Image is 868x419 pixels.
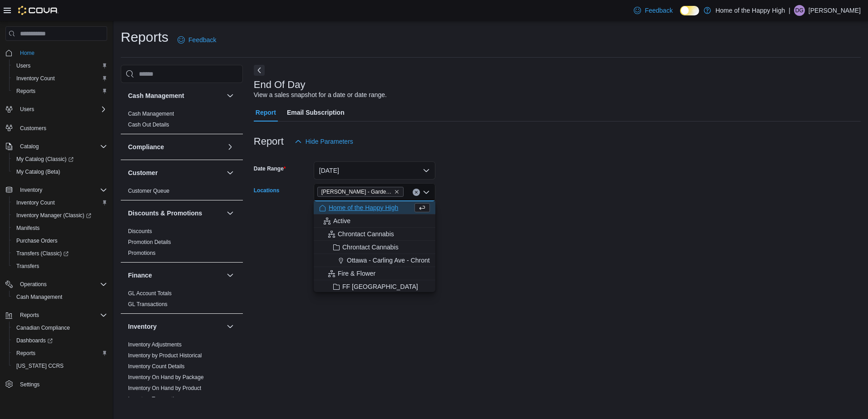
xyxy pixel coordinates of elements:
span: Hide Parameters [306,137,353,146]
span: Inventory Adjustments [128,341,182,348]
button: Finance [128,271,223,280]
h3: End Of Day [254,79,306,90]
h3: Inventory [128,322,157,331]
span: Canadian Compliance [16,324,70,331]
span: Manifests [13,223,107,234]
button: Compliance [128,142,223,151]
button: Chrontact Cannabis [314,228,435,241]
h3: Finance [128,271,152,280]
a: Purchase Orders [13,235,61,246]
p: [PERSON_NAME] [809,5,861,16]
button: Discounts & Promotions [225,208,236,219]
a: Reports [13,86,39,97]
button: Ottawa - Carling Ave - Chrontact Cannabis [314,254,435,267]
span: Inventory Count [16,75,55,82]
button: Home [2,46,111,59]
span: Inventory Manager (Classic) [13,210,107,221]
a: My Catalog (Classic) [9,153,111,166]
p: Home of the Happy High [715,5,785,16]
span: Inventory by Product Historical [128,352,202,359]
a: Feedback [174,31,220,49]
span: Promotion Details [128,239,171,246]
span: Reports [13,348,107,359]
a: My Catalog (Classic) [13,154,77,165]
span: Inventory On Hand by Package [128,374,204,381]
a: Customer Queue [128,188,169,194]
div: Cash Management [121,108,243,134]
span: Home of the Happy High [329,203,398,212]
button: Reports [9,347,111,360]
span: Fire & Flower [338,269,375,278]
button: Fire & Flower [314,267,435,280]
a: Settings [16,379,43,390]
a: Discounts [128,228,152,234]
button: Next [254,65,265,76]
span: Operations [20,281,47,288]
button: Purchase Orders [9,234,111,247]
button: Cash Management [225,90,236,101]
div: Customer [121,185,243,200]
label: Locations [254,187,280,194]
span: Chrontact Cannabis [338,229,394,239]
button: Users [2,103,111,116]
button: Hide Parameters [291,132,357,151]
button: Clear input [413,189,420,196]
button: Catalog [16,141,42,152]
button: My Catalog (Beta) [9,166,111,178]
a: Canadian Compliance [13,322,74,333]
span: Chrontact Cannabis [342,243,399,252]
button: Home of the Happy High [314,201,435,214]
button: Cash Management [128,91,223,100]
span: Dashboards [13,335,107,346]
span: My Catalog (Classic) [16,156,74,163]
button: Operations [2,278,111,291]
span: Discounts [128,228,152,235]
span: Inventory Count [16,199,55,206]
a: Customers [16,123,50,134]
a: GL Account Totals [128,290,172,297]
button: Settings [2,378,111,391]
span: Inventory Count [13,197,107,208]
span: Catalog [20,143,39,150]
span: Ottawa - Carling Ave - Chrontact Cannabis [347,256,467,265]
span: Promotions [128,249,156,257]
span: Customers [16,122,107,133]
span: Brandon - Meadows - Garden Variety [317,187,404,197]
a: Transfers (Classic) [9,247,111,260]
button: Customer [225,167,236,178]
button: Reports [9,85,111,97]
a: Feedback [630,1,676,19]
span: Inventory On Hand by Product [128,385,201,392]
h1: Reports [121,28,168,46]
button: Inventory [16,185,46,195]
span: Dashboards [16,337,53,344]
span: Manifests [16,224,39,232]
span: [PERSON_NAME] - Garden Variety [321,187,392,196]
button: Inventory Count [9,196,111,209]
button: Inventory [225,321,236,332]
a: Cash Management [13,292,66,302]
nav: Complex example [5,43,107,414]
span: Reports [16,310,107,321]
span: DG [795,5,804,16]
button: Operations [16,279,50,290]
button: Finance [225,270,236,281]
a: Users [13,60,34,71]
button: Users [9,59,111,72]
span: Users [13,60,107,71]
span: Cash Management [128,110,174,117]
a: Inventory On Hand by Product [128,385,201,391]
a: Inventory by Product Historical [128,352,202,359]
button: Inventory [2,184,111,196]
a: Transfers (Classic) [13,248,72,259]
span: Reports [20,312,39,319]
span: My Catalog (Classic) [13,154,107,165]
span: My Catalog (Beta) [13,166,107,177]
span: Transfers [13,261,107,272]
button: Active [314,214,435,228]
button: Compliance [225,141,236,152]
button: Cash Management [9,291,111,303]
span: Inventory Transactions [128,395,183,403]
span: Cash Management [13,292,107,302]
